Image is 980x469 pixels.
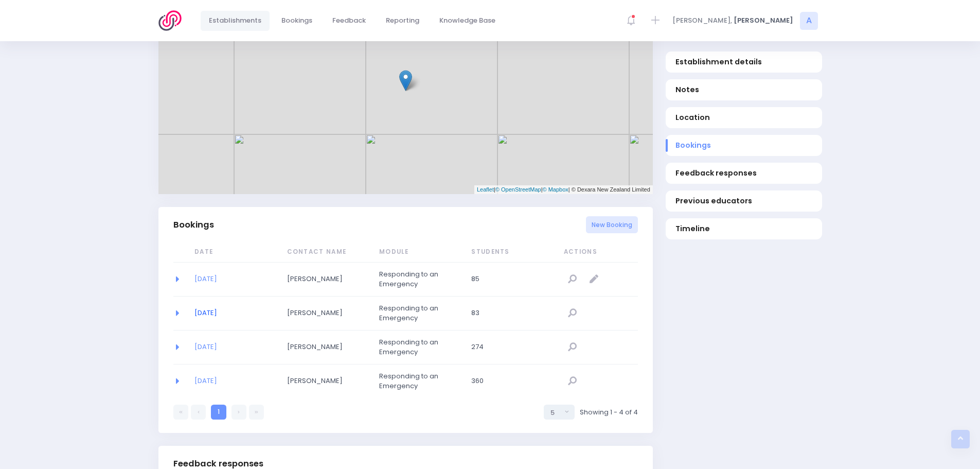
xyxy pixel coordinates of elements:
span: Bookings [281,15,312,26]
a: Bookings [666,135,822,156]
a: Feedback [324,11,375,31]
a: Location [666,107,822,128]
a: View [564,339,581,356]
div: | | | © Dexara New Zealand Limited [474,185,653,194]
td: Responding to an Emergency [372,263,465,297]
span: Responding to an Emergency [379,269,447,289]
h3: Bookings [173,220,214,230]
span: 274 [471,342,539,352]
span: 85 [471,274,539,284]
span: Timeline [675,223,812,234]
span: Date [194,248,262,257]
span: Showing 1 - 4 of 4 [580,407,638,418]
span: Contact Name [287,248,355,257]
span: [PERSON_NAME] [287,274,355,284]
h3: Feedback responses [173,459,263,469]
td: null [557,364,638,398]
a: Feedback responses [666,163,822,184]
td: Kelly [280,297,372,331]
td: Baz [280,331,372,364]
a: © Mapbox [543,186,568,193]
span: Notes [675,84,812,95]
td: Kelly [280,263,372,297]
td: 83 [465,297,557,331]
a: Previous educators [666,190,822,212]
span: Establishments [209,15,261,26]
a: Last [249,405,264,420]
td: Responding to an Emergency [372,364,465,398]
span: Location [675,112,812,123]
img: Taupo Intermediate [399,70,412,91]
a: Previous [191,405,206,420]
span: Responding to an Emergency [379,371,447,391]
a: New Booking [586,216,638,233]
a: Establishment details [666,51,822,73]
a: Reporting [378,11,428,31]
td: 274 [465,331,557,364]
div: 5 [550,408,562,418]
span: Feedback responses [675,168,812,179]
td: null [557,297,638,331]
span: Responding to an Emergency [379,337,447,357]
a: [DATE] [194,308,217,318]
a: © OpenStreetMap [495,186,541,193]
span: [PERSON_NAME] [734,15,793,26]
a: Bookings [273,11,321,31]
span: Previous educators [675,195,812,206]
a: First [173,405,188,420]
a: Notes [666,79,822,100]
span: Module [379,248,447,257]
img: Logo [158,10,188,31]
a: Timeline [666,218,822,239]
span: [PERSON_NAME], [672,15,732,26]
td: 2025-08-21 09:00:00 [188,297,280,331]
td: 85 [465,263,557,297]
span: 83 [471,308,539,318]
td: Responding to an Emergency [372,297,465,331]
a: Establishments [201,11,270,31]
a: Next [231,405,246,420]
td: 2018-06-25 10:00:00 [188,331,280,364]
a: [DATE] [194,342,217,352]
button: Select page size [544,405,575,420]
span: Actions [564,248,628,257]
td: 2018-06-25 10:00:00 [188,364,280,398]
span: Students [471,248,539,257]
td: Baz [280,364,372,398]
a: 1 [211,405,226,420]
span: 360 [471,376,539,386]
span: Reporting [386,15,419,26]
a: Knowledge Base [431,11,504,31]
a: Leaflet [477,186,494,193]
span: Establishment details [675,57,812,67]
a: View [564,373,581,390]
span: A [800,12,818,30]
a: View [564,271,581,288]
span: [PERSON_NAME] [287,308,355,318]
td: 2025-09-04 09:00:00 [188,263,280,297]
a: View [564,305,581,322]
span: [PERSON_NAME] [287,342,355,352]
a: Edit [585,271,602,288]
td: 360 [465,364,557,398]
td: Responding to an Emergency [372,331,465,364]
span: Knowledge Base [439,15,495,26]
td: null [557,331,638,364]
span: Feedback [332,15,366,26]
td: null [557,263,638,297]
span: Responding to an Emergency [379,303,447,323]
a: [DATE] [194,274,217,284]
a: [DATE] [194,376,217,386]
span: Bookings [675,140,812,151]
span: [PERSON_NAME] [287,376,355,386]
